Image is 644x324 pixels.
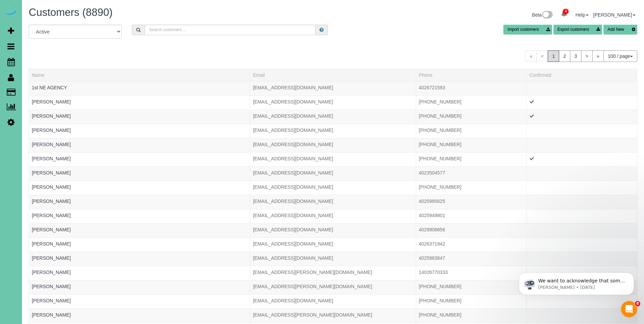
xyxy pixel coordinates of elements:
td: Confirmed [526,195,637,209]
td: Email [250,124,416,138]
td: Email [250,237,416,252]
img: New interface [542,11,553,20]
td: Email [250,195,416,209]
td: Email [250,209,416,223]
td: Phone [416,266,526,280]
div: Tags [32,105,247,107]
td: Phone [416,152,526,166]
td: Phone [416,138,526,152]
td: Confirmed [526,252,637,266]
a: Help [575,12,589,18]
button: Add New [603,25,637,34]
td: Confirmed [526,95,637,110]
a: [PERSON_NAME] [32,142,71,147]
td: Email [250,181,416,195]
a: [PERSON_NAME] [32,298,71,303]
td: Phone [416,308,526,323]
td: Name [29,81,250,95]
div: Tags [32,148,247,149]
div: Tags [32,134,247,135]
a: [PERSON_NAME] [32,255,71,261]
td: Name [29,237,250,252]
div: Tags [32,176,247,178]
nav: Pagination navigation [525,50,637,62]
span: 4 [563,9,569,14]
iframe: Intercom live chat [621,301,637,317]
td: Name [29,95,250,110]
td: Confirmed [526,124,637,138]
td: Phone [416,166,526,181]
div: Tags [32,162,247,164]
span: « [525,50,537,62]
span: 1 [548,50,559,62]
iframe: Intercom notifications message [509,258,644,306]
a: [PERSON_NAME] [32,113,71,119]
th: Name [29,69,250,81]
td: Confirmed [526,138,637,152]
td: Phone [416,181,526,195]
td: Email [250,138,416,152]
a: [PERSON_NAME] [32,128,71,133]
td: Name [29,166,250,181]
td: Email [250,294,416,308]
td: Confirmed [526,237,637,252]
div: Tags [32,219,247,221]
td: Email [250,152,416,166]
td: Phone [416,195,526,209]
td: Name [29,124,250,138]
div: Tags [32,318,247,320]
span: < [536,50,548,62]
a: » [592,50,604,62]
div: Tags [32,233,247,235]
a: [PERSON_NAME] [32,170,71,176]
a: [PERSON_NAME] [593,12,636,18]
a: Automaid Logo [4,7,18,16]
button: 100 / page [603,50,637,62]
span: 8 [635,301,640,306]
a: [PERSON_NAME] [32,312,71,318]
td: Name [29,152,250,166]
div: Tags [32,304,247,306]
td: Phone [416,237,526,252]
a: [PERSON_NAME] [32,241,71,247]
td: Name [29,209,250,223]
button: Export customers [553,25,602,34]
p: Message from Ellie, sent 6d ago [29,26,117,32]
td: Name [29,308,250,323]
div: Tags [32,190,247,192]
td: Phone [416,110,526,124]
span: Customers (8890) [29,6,113,18]
td: Phone [416,223,526,237]
td: Email [250,252,416,266]
td: Confirmed [526,181,637,195]
th: Confirmed [526,69,637,81]
div: Tags [32,205,247,206]
td: Confirmed [526,81,637,95]
td: Phone [416,294,526,308]
td: Email [250,81,416,95]
td: Email [250,223,416,237]
a: [PERSON_NAME] [32,156,71,161]
td: Name [29,294,250,308]
a: [PERSON_NAME] [32,284,71,289]
a: 1st NE AGENCY [32,85,67,90]
td: Email [250,280,416,294]
td: Name [29,223,250,237]
td: Confirmed [526,110,637,124]
div: Tags [32,261,247,263]
div: Tags [32,276,247,277]
input: Search customers ... [145,25,315,35]
a: [PERSON_NAME] [32,270,71,275]
a: [PERSON_NAME] [32,227,71,232]
a: [PERSON_NAME] [32,184,71,190]
a: [PERSON_NAME] [32,199,71,204]
td: Name [29,195,250,209]
div: Tags [32,247,247,249]
button: Import customers [503,25,552,34]
td: Confirmed [526,308,637,323]
a: 2 [559,50,570,62]
a: 3 [570,50,581,62]
td: Phone [416,252,526,266]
